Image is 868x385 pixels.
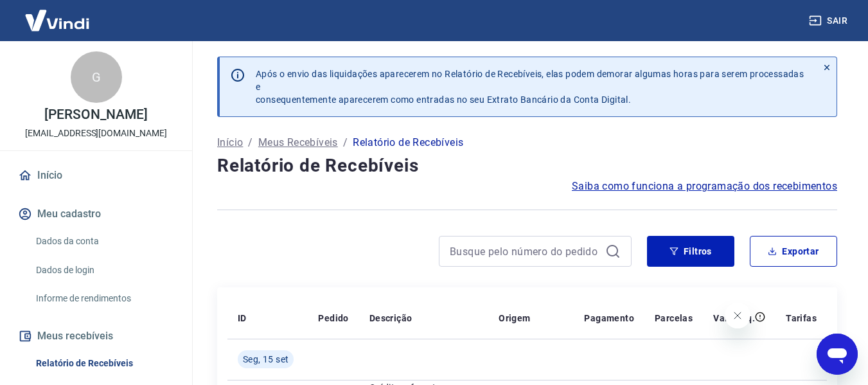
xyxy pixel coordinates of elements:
p: Valor Líq. [713,312,755,325]
a: Início [15,161,177,190]
input: Busque pelo número do pedido [450,242,600,261]
p: [EMAIL_ADDRESS][DOMAIN_NAME] [25,127,167,140]
p: ID [238,312,247,325]
button: Sair [806,9,853,33]
p: / [343,135,348,150]
p: Origem [499,312,530,325]
p: / [248,135,252,150]
a: Saiba como funciona a programação dos recebimentos [572,179,837,194]
a: Meus Recebíveis [258,135,338,150]
p: Pedido [318,312,348,325]
button: Meus recebíveis [15,322,177,350]
button: Meu cadastro [15,200,177,228]
iframe: Fechar mensagem [725,303,750,328]
p: Pagamento [584,312,634,325]
button: Exportar [750,236,837,267]
img: Vindi [15,1,99,40]
p: Parcelas [655,312,693,325]
a: Informe de rendimentos [31,285,177,312]
p: Relatório de Recebíveis [353,135,463,150]
button: Filtros [647,236,734,267]
span: Seg, 15 set [243,353,288,366]
span: Olá! Precisa de ajuda? [8,9,108,19]
p: Descrição [369,312,412,325]
a: Relatório de Recebíveis [31,350,177,377]
a: Início [217,135,243,150]
h4: Relatório de Recebíveis [217,153,837,179]
div: G [71,51,122,103]
iframe: Botão para abrir a janela de mensagens [817,334,858,375]
a: Dados de login [31,257,177,283]
p: [PERSON_NAME] [44,108,147,121]
p: Após o envio das liquidações aparecerem no Relatório de Recebíveis, elas podem demorar algumas ho... [256,67,807,106]
a: Dados da conta [31,228,177,255]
